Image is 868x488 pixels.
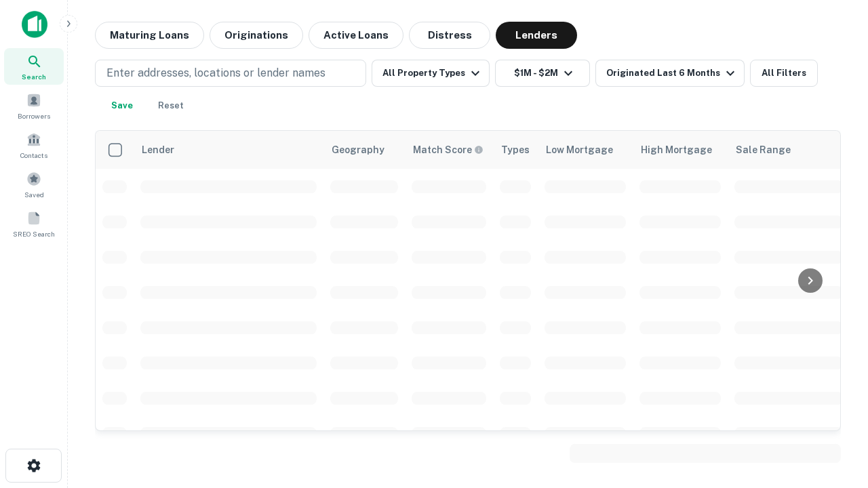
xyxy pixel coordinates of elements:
div: Types [501,142,530,158]
span: Contacts [20,150,47,161]
div: Lender [142,142,174,158]
button: Originated Last 6 Months [595,60,745,87]
th: Geography [323,131,405,169]
th: Lender [134,131,323,169]
span: SREO Search [13,228,55,239]
iframe: Chat Widget [800,380,868,445]
span: Search [22,71,46,82]
div: Low Mortgage [546,142,613,158]
button: Originations [210,22,303,49]
div: Capitalize uses an advanced AI algorithm to match your search with the best lender. The match sco... [413,142,484,157]
button: Reset [149,92,193,119]
th: Sale Range [728,131,850,169]
th: Capitalize uses an advanced AI algorithm to match your search with the best lender. The match sco... [405,131,493,169]
a: Borrowers [4,87,64,124]
a: Contacts [4,127,64,163]
button: All Filters [750,60,818,87]
th: Low Mortgage [538,131,633,169]
span: Saved [24,189,44,200]
div: Geography [332,142,384,158]
th: Types [493,131,538,169]
button: Active Loans [309,22,403,49]
button: Maturing Loans [95,22,204,49]
a: SREO Search [4,205,64,242]
div: Originated Last 6 Months [606,65,738,81]
th: High Mortgage [633,131,728,169]
button: All Property Types [372,60,490,87]
button: Enter addresses, locations or lender names [95,60,366,87]
img: capitalize-icon.png [22,11,47,38]
a: Search [4,48,64,85]
p: Enter addresses, locations or lender names [106,65,325,81]
a: Saved [4,166,64,203]
div: Sale Range [736,142,791,158]
span: Borrowers [18,110,50,121]
button: Lenders [496,22,577,49]
button: Save your search to get updates of matches that match your search criteria. [100,92,144,119]
button: $1M - $2M [495,60,590,87]
button: Distress [409,22,490,49]
div: High Mortgage [641,142,712,158]
h6: Match Score [413,142,481,157]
